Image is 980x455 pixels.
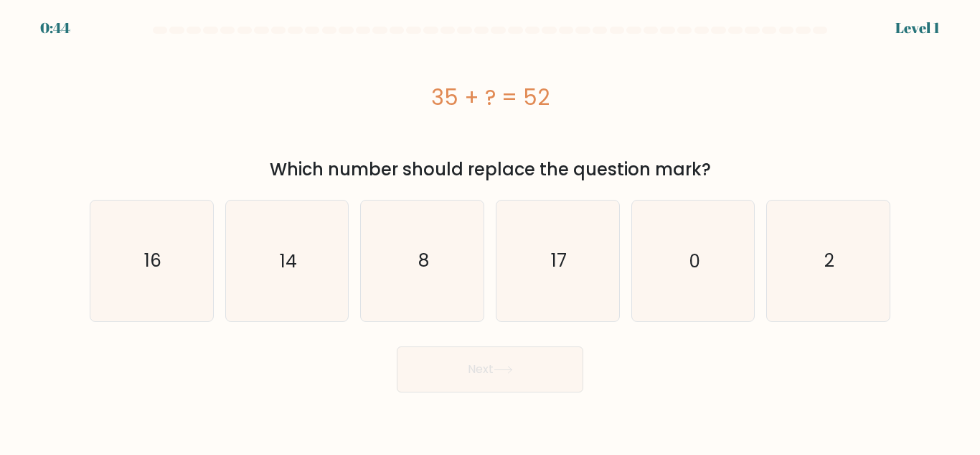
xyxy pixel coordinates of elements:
[397,346,583,392] button: Next
[40,17,70,39] div: 0:44
[689,248,700,273] text: 0
[551,248,567,273] text: 17
[895,17,940,39] div: Level 1
[90,81,890,114] div: 35 + ? = 52
[280,248,297,273] text: 14
[144,248,161,273] text: 16
[98,157,882,183] div: Which number should replace the question mark?
[824,248,834,273] text: 2
[418,248,429,273] text: 8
